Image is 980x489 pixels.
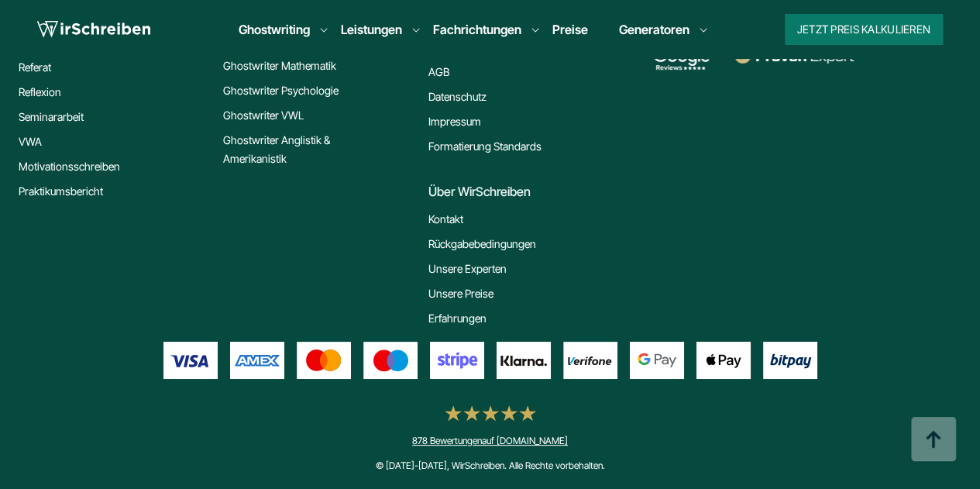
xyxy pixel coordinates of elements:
[239,20,310,39] a: Ghostwriting
[163,342,218,379] img: Visa
[563,342,617,379] img: Verifone
[37,18,150,41] img: logo wirschreiben
[428,63,449,81] a: AGB
[630,342,684,379] img: GooglePay
[363,342,418,379] img: Maestro
[19,108,84,126] a: Seminararbeit
[785,14,943,45] button: Jetzt Preis kalkulieren
[428,309,487,328] a: Erfahrungen
[19,58,51,77] a: Referat
[428,112,481,131] a: Impressum
[341,20,402,39] a: Leistungen
[19,460,961,472] div: © [DATE]-[DATE], WirSchreiben. Alle Rechte vorbehalten.
[428,88,487,106] a: Datenschutz
[552,22,588,37] a: Preise
[428,284,493,303] a: Unsere Preise
[497,342,551,379] img: Klarna
[297,342,351,379] img: Mastercard
[428,182,597,201] div: Über WirSchreiben
[428,210,463,229] a: Kontakt
[763,342,817,379] img: Bitpay
[19,157,120,176] a: Motivationsschreiben
[428,260,507,278] a: Unsere Experten
[223,131,347,168] a: Ghostwriter Anglistik & Amerikanistik
[428,137,542,156] a: Formatierung Standards
[433,20,521,39] a: Fachrichtungen
[430,342,484,379] img: Stripe
[619,20,689,39] a: Generatoren
[230,342,284,379] img: Amex
[482,435,568,446] span: auf [DOMAIN_NAME]
[19,83,61,102] a: Reflexion
[223,81,339,100] a: Ghostwriter Psychologie
[19,182,103,201] a: Praktikumsbericht
[19,133,42,151] a: VWA
[428,235,536,253] a: Rückgabebedingungen
[223,106,304,125] a: Ghostwriter VWL
[223,57,336,75] a: Ghostwriter Mathematik
[696,342,751,379] img: ApplePay
[910,417,957,463] img: button top
[412,435,568,446] a: Kundenbewertungen & Erfahrungen zu Akad-Eule.de. Mehr Infos anzeigen.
